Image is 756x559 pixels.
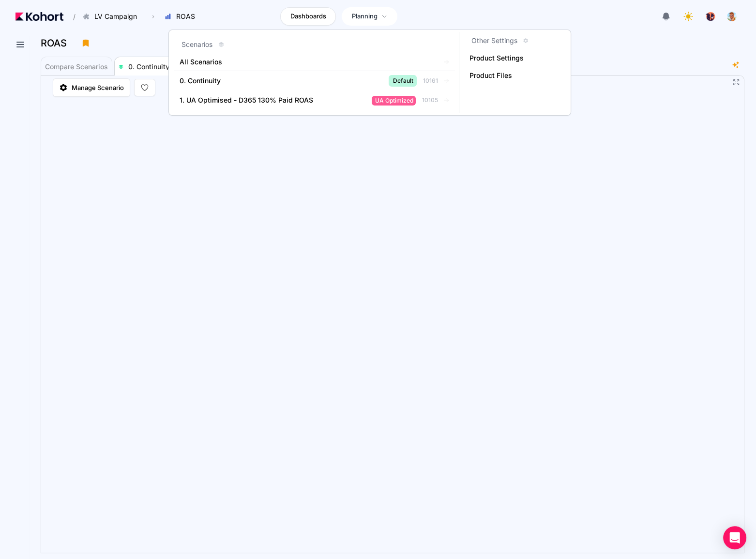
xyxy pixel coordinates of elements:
h3: Scenarios [181,40,212,49]
span: / [65,12,76,22]
span: Dashboards [290,12,326,21]
a: Product Settings [463,49,566,67]
a: Manage Scenario [53,78,130,97]
span: Manage Scenario [72,83,124,92]
button: Fullscreen [732,78,740,86]
span: Product Files [469,71,523,80]
a: Planning [342,7,397,26]
div: Open Intercom Messenger [723,526,746,549]
span: 10105 [422,96,438,104]
span: Compare Scenarios [45,63,108,70]
a: Product Files [463,67,566,84]
span: LV Campaign [94,12,137,21]
h3: ROAS [41,38,73,48]
span: Product Settings [469,53,523,63]
a: All Scenarios [174,53,455,71]
span: › [150,13,156,20]
img: Kohort logo [15,12,63,21]
a: 1. UA Optimised - D365 130% Paid ROASUA Optimized10105 [174,91,455,109]
a: Dashboards [280,7,336,26]
span: Default [389,75,417,87]
span: UA Optimized [372,96,416,106]
button: ROAS [159,8,205,25]
span: ROAS [176,12,195,21]
span: 0. Continuity [180,76,221,86]
span: 0. Continuity [128,62,169,71]
span: 1. UA Optimised - D365 130% Paid ROAS [180,95,313,105]
span: Planning [352,12,378,21]
span: 10161 [423,77,438,85]
h3: Other Settings [471,36,517,45]
span: All Scenarios [180,57,412,67]
a: 0. ContinuityDefault10161 [174,71,455,91]
img: logo_TreesPlease_20230726120307121221.png [706,12,715,21]
button: LV Campaign [77,8,147,25]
